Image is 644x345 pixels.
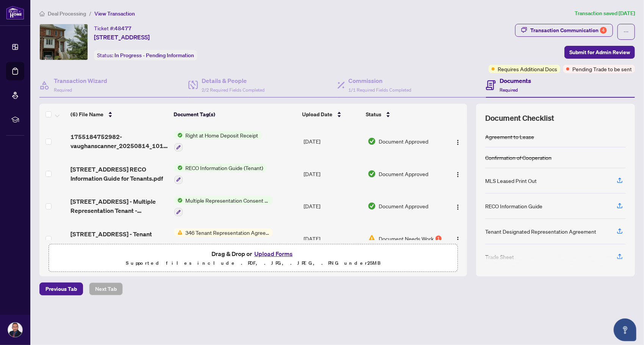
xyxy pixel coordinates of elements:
span: Document Needs Work [379,234,434,243]
img: Logo [455,172,461,178]
img: Profile Icon [8,323,22,337]
span: 1755184752982-vaughanscanner_20250814_101236.pdf [71,132,168,150]
td: [DATE] [301,125,365,158]
img: Status Icon [174,164,183,172]
span: [STREET_ADDRESS] RECO Information Guide for Tenants.pdf [71,165,168,183]
td: [DATE] [301,158,365,190]
button: Logo [452,168,464,180]
span: home [39,11,45,16]
button: Status IconRight at Home Deposit Receipt [174,131,262,151]
img: Logo [455,236,461,242]
th: (6) File Name [67,104,171,125]
div: Ticket #: [94,24,132,33]
span: Document Approved [379,137,429,145]
div: MLS Leased Print Out [485,176,537,185]
img: Document Status [368,234,376,243]
span: Previous Tab [45,283,77,295]
span: Drag & Drop orUpload FormsSupported files include .PDF, .JPG, .JPEG, .PNG under25MB [49,244,458,272]
span: [STREET_ADDRESS] - Multiple Representation Tenant - Acknowledgement and Consent Disclosure.pdf [71,197,168,215]
span: Document Checklist [485,113,554,123]
img: IMG-W12243189_1.jpg [40,24,88,60]
span: Upload Date [302,110,332,119]
span: 346 Tenant Representation Agreement - Authority for Lease or Purchase [183,228,273,237]
td: [DATE] [301,190,365,223]
img: Document Status [368,202,376,210]
span: Required [500,87,518,93]
img: Document Status [368,170,376,178]
div: Trade Sheet [485,253,514,261]
img: Status Icon [174,196,183,205]
article: Transaction saved [DATE] [575,9,635,18]
button: Next Tab [89,283,123,295]
span: Deal Processing [48,10,86,17]
h4: Details & People [202,76,265,85]
button: Status IconMultiple Representation Consent Form (Tenant) [174,196,273,217]
span: 1/1 Required Fields Completed [349,87,412,93]
span: 2/2 Required Fields Completed [202,87,265,93]
li: / [89,9,91,18]
span: [STREET_ADDRESS] - Tenant Representation Agreement Authority for Lease or Purchase.pdf [71,229,168,248]
button: Logo [452,135,464,147]
div: Transaction Communication [530,24,607,36]
div: Agreement to Lease [485,133,534,141]
button: Previous Tab [39,283,83,295]
div: Status: [94,50,197,60]
span: Submit for Admin Review [569,46,630,58]
th: Upload Date [299,104,363,125]
button: Logo [452,233,464,245]
span: [STREET_ADDRESS] [94,33,150,42]
span: Drag & Drop or [212,249,295,259]
div: Tenant Designated Representation Agreement [485,227,596,236]
span: (6) File Name [71,110,103,119]
button: Status Icon346 Tenant Representation Agreement - Authority for Lease or Purchase [174,228,273,249]
p: Supported files include .PDF, .JPG, .JPEG, .PNG under 25 MB [53,259,453,268]
span: 48477 [114,25,132,32]
span: Pending Trade to be sent [572,65,632,73]
th: Document Tag(s) [171,104,299,125]
button: Open asap [614,318,636,341]
span: Requires Additional Docs [498,65,557,73]
div: RECO Information Guide [485,202,542,210]
span: Multiple Representation Consent Form (Tenant) [183,196,273,205]
span: Right at Home Deposit Receipt [183,131,262,139]
img: Status Icon [174,228,183,237]
span: In Progress - Pending Information [114,52,194,59]
div: 4 [600,27,607,34]
img: logo [6,6,24,20]
button: Transaction Communication4 [515,24,613,37]
h4: Transaction Wizard [54,76,107,85]
span: Required [54,87,72,93]
button: Upload Forms [252,249,295,259]
button: Status IconRECO Information Guide (Tenant) [174,164,266,184]
h4: Commission [349,76,412,85]
img: Logo [455,204,461,210]
img: Document Status [368,137,376,145]
span: Document Approved [379,202,429,210]
span: View Transaction [94,10,135,17]
span: ellipsis [624,29,629,34]
h4: Documents [500,76,531,85]
img: Status Icon [174,131,183,139]
span: Document Approved [379,170,429,178]
span: RECO Information Guide (Tenant) [183,164,266,172]
span: Status [366,110,381,119]
img: Logo [455,139,461,145]
button: Submit for Admin Review [564,46,635,59]
div: 1 [436,236,442,242]
th: Status [363,104,442,125]
td: [DATE] [301,222,365,255]
button: Logo [452,200,464,212]
div: Confirmation of Cooperation [485,153,552,162]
